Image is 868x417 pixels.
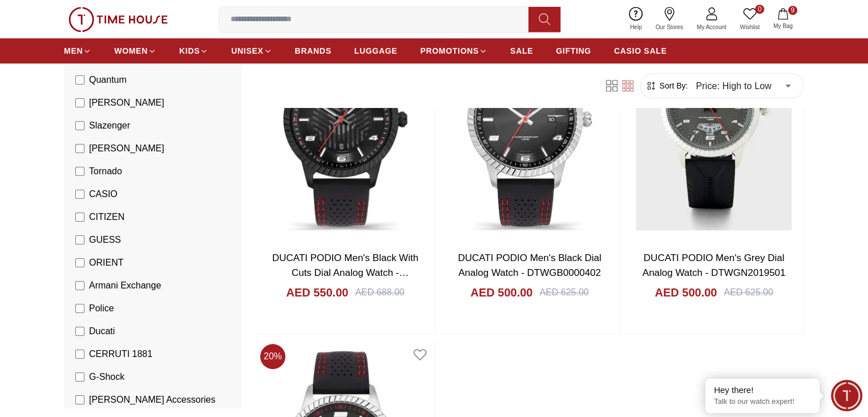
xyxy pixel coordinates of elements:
span: My Account [692,23,731,31]
span: Sort By: [657,80,688,91]
img: DUCATI PODIO Men's Grey Dial Analog Watch - DTWGN2019501 [624,6,804,242]
a: CASIO SALE [614,41,667,61]
span: Wishlist [736,23,764,31]
span: Help [625,23,647,31]
img: ... [68,7,168,32]
a: KIDS [179,41,208,61]
span: MEN [64,45,83,57]
input: G-Shock [75,372,84,382]
span: PROMOTIONS [420,45,479,57]
div: Chat Widget [831,380,862,411]
a: DUCATI PODIO Men's Grey Dial Analog Watch - DTWGN2019501 [643,252,786,278]
button: 9My Bag [766,6,800,33]
span: WOMEN [114,45,148,57]
div: AED 688.00 [355,286,404,299]
input: Police [75,304,84,313]
span: ORIENT [89,256,123,270]
span: Armani Exchange [89,279,161,292]
input: Quantum [75,75,84,85]
span: [PERSON_NAME] [89,142,164,155]
a: Our Stores [649,5,690,34]
span: Police [89,302,114,315]
a: SALE [510,41,533,61]
span: [PERSON_NAME] Accessories [89,393,215,407]
h4: AED 500.00 [470,284,532,300]
input: CASIO [75,190,84,199]
span: SALE [510,45,533,57]
input: [PERSON_NAME] [75,98,84,107]
a: Help [623,5,649,34]
div: AED 625.00 [539,286,588,299]
a: UNISEX [231,41,272,61]
a: GIFTING [556,41,591,61]
input: ORIENT [75,258,84,267]
span: Quantum [89,73,127,87]
span: GUESS [89,233,121,247]
input: [PERSON_NAME] Accessories [75,395,84,404]
input: Ducati [75,327,84,336]
span: G-Shock [89,370,124,384]
input: GUESS [75,235,84,244]
span: KIDS [179,45,200,57]
p: Talk to our watch expert! [714,397,811,407]
span: 20 % [260,344,285,369]
input: CERRUTI 1881 [75,350,84,359]
h4: AED 500.00 [655,284,717,300]
img: DUCATI PODIO Men's Black With Cuts Dial Analog Watch - DTWGB0000403 [256,6,435,242]
span: CITIZEN [89,210,124,224]
input: CITIZEN [75,212,84,222]
div: Price: High to Low [688,70,799,102]
span: GIFTING [556,45,591,57]
span: Ducati [89,324,115,338]
div: AED 625.00 [724,286,773,299]
a: DUCATI PODIO Men's Black Dial Analog Watch - DTWGB0000402 [458,252,601,278]
img: DUCATI PODIO Men's Black Dial Analog Watch - DTWGB0000402 [440,6,619,242]
a: DUCATI PODIO Men's Black With Cuts Dial Analog Watch - DTWGB0000403 [272,252,418,292]
span: [PERSON_NAME] [89,96,164,110]
button: Sort By: [645,80,688,91]
a: PROMOTIONS [420,41,487,61]
span: BRANDS [295,45,332,57]
span: CASIO [89,187,118,201]
div: Hey there! [714,384,811,396]
input: Armani Exchange [75,281,84,290]
span: 0 [755,5,764,14]
span: LUGGAGE [354,45,398,57]
a: LUGGAGE [354,41,398,61]
a: BRANDS [295,41,332,61]
a: MEN [64,41,91,61]
input: Tornado [75,167,84,176]
span: CASIO SALE [614,45,667,57]
span: My Bag [769,22,797,30]
h4: AED 550.00 [286,284,348,300]
input: [PERSON_NAME] [75,144,84,153]
span: Tornado [89,165,122,178]
span: Slazenger [89,119,130,133]
span: 9 [788,6,797,15]
a: WOMEN [114,41,156,61]
span: UNISEX [231,45,263,57]
span: CERRUTI 1881 [89,347,152,361]
input: Slazenger [75,121,84,130]
a: 0Wishlist [733,5,766,34]
span: Our Stores [651,23,688,31]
